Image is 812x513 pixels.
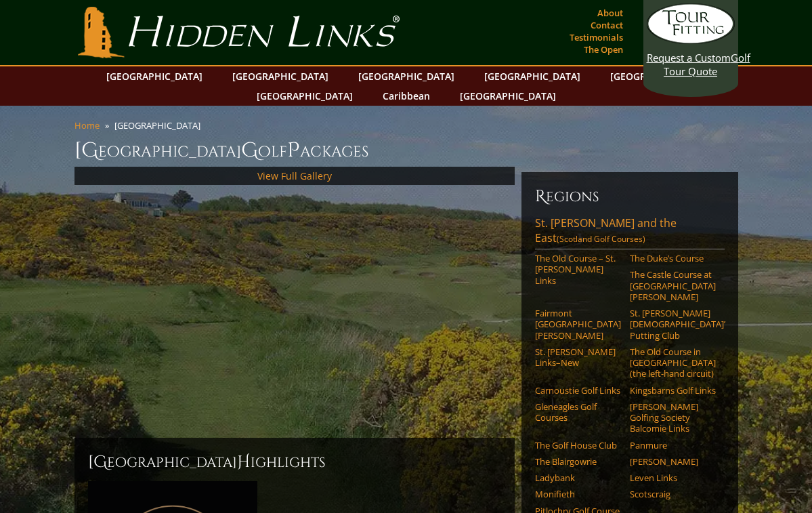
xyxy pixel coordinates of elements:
[88,451,501,473] h2: [GEOGRAPHIC_DATA] ighlights
[594,3,626,22] a: About
[351,66,461,86] a: [GEOGRAPHIC_DATA]
[535,253,621,286] a: The Old Course – St. [PERSON_NAME] Links
[250,86,360,106] a: [GEOGRAPHIC_DATA]
[630,385,716,396] a: Kingsbarns Golf Links
[630,456,716,467] a: [PERSON_NAME]
[287,137,300,164] span: P
[100,66,209,86] a: [GEOGRAPHIC_DATA]
[237,451,251,473] span: H
[535,401,621,424] a: Gleneagles Golf Courses
[257,169,332,182] a: View Full Gallery
[535,472,621,483] a: Ladybank
[226,66,335,86] a: [GEOGRAPHIC_DATA]
[535,186,725,207] h6: Regions
[535,385,621,396] a: Carnoustie Golf Links
[535,456,621,467] a: The Blairgowrie
[376,86,437,106] a: Caribbean
[630,472,716,483] a: Leven Links
[647,51,731,64] span: Request a Custom
[630,489,716,499] a: Scotscraig
[630,308,716,341] a: St. [PERSON_NAME] [DEMOGRAPHIC_DATA]’ Putting Club
[630,269,716,302] a: The Castle Course at [GEOGRAPHIC_DATA][PERSON_NAME]
[630,346,716,379] a: The Old Course in [GEOGRAPHIC_DATA] (the left-hand circuit)
[535,216,725,249] a: St. [PERSON_NAME] and the East(Scotland Golf Courses)
[566,28,626,47] a: Testimonials
[74,119,100,131] a: Home
[535,308,621,341] a: Fairmont [GEOGRAPHIC_DATA][PERSON_NAME]
[557,233,645,245] span: (Scotland Golf Courses)
[647,3,735,78] a: Request a CustomGolf Tour Quote
[603,66,713,86] a: [GEOGRAPHIC_DATA]
[535,440,621,451] a: The Golf House Club
[630,440,716,451] a: Panmure
[114,119,206,131] li: [GEOGRAPHIC_DATA]
[453,86,563,106] a: [GEOGRAPHIC_DATA]
[535,346,621,369] a: St. [PERSON_NAME] Links–New
[535,489,621,499] a: Monifieth
[580,40,626,59] a: The Open
[74,137,738,164] h1: [GEOGRAPHIC_DATA] olf ackages
[477,66,587,86] a: [GEOGRAPHIC_DATA]
[241,137,258,164] span: G
[587,16,626,35] a: Contact
[630,253,716,264] a: The Duke’s Course
[630,401,716,434] a: [PERSON_NAME] Golfing Society Balcomie Links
